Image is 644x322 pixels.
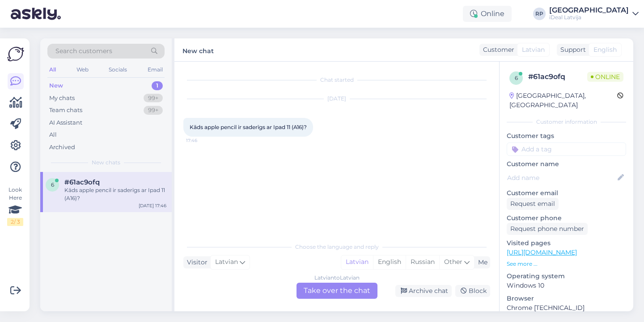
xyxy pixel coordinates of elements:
[64,178,100,186] span: #61ac9ofq
[507,188,626,198] p: Customer email
[190,124,307,130] span: Kāds apple pencil ir saderīgs ar Ipad 11 (A16)?
[549,7,629,14] div: [GEOGRAPHIC_DATA]
[49,94,75,103] div: My chats
[7,186,23,226] div: Look Here
[507,281,626,290] p: Windows 10
[479,45,514,54] div: Customer
[183,76,490,84] div: Chat started
[297,283,377,299] div: Take over the chat
[51,181,54,188] span: 6
[64,186,166,202] div: Kāds apple pencil ir saderīgs ar Ipad 11 (A16)?
[444,258,462,266] span: Other
[557,45,586,54] div: Support
[7,46,24,63] img: Askly Logo
[341,255,373,269] div: Latvian
[507,260,626,268] p: See more ...
[463,6,512,22] div: Online
[75,64,90,75] div: Web
[314,274,360,282] div: Latvian to Latvian
[533,8,546,20] div: RP
[507,303,626,313] p: Chrome [TECHNICAL_ID]
[593,45,617,54] span: English
[182,44,214,56] label: New chat
[509,91,617,110] div: [GEOGRAPHIC_DATA], [GEOGRAPHIC_DATA]
[507,272,626,281] p: Operating system
[507,294,626,303] p: Browser
[186,137,220,144] span: 17:46
[395,285,452,297] div: Archive chat
[152,81,163,90] div: 1
[183,95,490,103] div: [DATE]
[215,257,238,267] span: Latvian
[406,255,439,269] div: Russian
[507,248,577,256] a: [URL][DOMAIN_NAME]
[507,118,626,126] div: Customer information
[587,72,623,82] span: Online
[528,71,587,82] div: # 61ac9ofq
[144,94,163,103] div: 99+
[49,106,82,115] div: Team chats
[183,258,208,267] div: Visitor
[49,118,82,127] div: AI Assistant
[139,202,166,209] div: [DATE] 17:46
[47,64,58,75] div: All
[455,285,490,297] div: Block
[49,81,63,90] div: New
[515,75,518,81] span: 6
[475,258,487,267] div: Me
[507,198,559,210] div: Request email
[183,243,490,251] div: Choose the language and reply
[55,46,112,56] span: Search customers
[144,106,163,115] div: 99+
[507,173,616,183] input: Add name
[549,7,639,21] a: [GEOGRAPHIC_DATA]iDeal Latvija
[522,45,545,54] span: Latvian
[49,143,75,152] div: Archived
[7,218,23,226] div: 2 / 3
[373,255,406,269] div: English
[549,14,629,21] div: iDeal Latvija
[507,213,626,223] p: Customer phone
[92,159,120,167] span: New chats
[49,130,57,139] div: All
[146,64,165,75] div: Email
[507,131,626,141] p: Customer tags
[507,142,626,156] input: Add a tag
[107,64,129,75] div: Socials
[507,223,588,235] div: Request phone number
[507,238,626,248] p: Visited pages
[507,159,626,169] p: Customer name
